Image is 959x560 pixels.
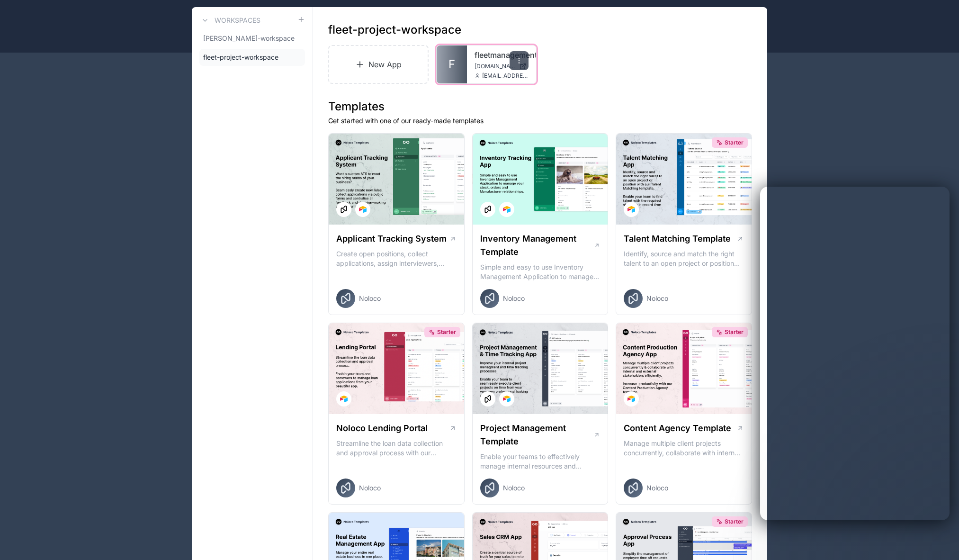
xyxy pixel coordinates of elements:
[475,63,529,70] a: [DOMAIN_NAME]
[448,57,455,72] span: F
[503,206,511,213] img: Airtable Logo
[475,49,529,61] a: fleetmanagementapp
[480,422,593,448] h1: Project Management Template
[927,528,950,551] iframe: Intercom live chat
[725,328,744,336] span: Starter
[328,99,752,114] h1: Templates
[646,483,668,493] span: Noloco
[340,395,348,403] img: Airtable Logo
[199,30,305,47] a: [PERSON_NAME]-workspace
[503,395,511,403] img: Airtable Logo
[503,294,525,303] span: Noloco
[215,16,260,25] h3: Workspaces
[336,439,457,458] p: Streamline the loan data collection and approval process with our Lending Portal template.
[480,262,600,281] p: Simple and easy to use Inventory Management Application to manage your stock, orders and Manufact...
[482,72,529,80] span: [EMAIL_ADDRESS][DOMAIN_NAME]
[627,206,635,213] img: Airtable Logo
[725,139,744,146] span: Starter
[437,328,456,336] span: Starter
[199,15,260,26] a: Workspaces
[646,294,668,303] span: Noloco
[328,22,461,37] h1: fleet-project-workspace
[336,422,428,435] h1: Noloco Lending Portal
[627,395,635,403] img: Airtable Logo
[336,232,447,245] h1: Applicant Tracking System
[624,249,744,268] p: Identify, source and match the right talent to an open project or position with our Talent Matchi...
[480,452,600,471] p: Enable your teams to effectively manage internal resources and execute client projects on time.
[475,63,515,70] span: [DOMAIN_NAME]
[203,34,295,43] span: [PERSON_NAME]-workspace
[359,206,367,213] img: Airtable Logo
[437,45,467,83] a: F
[328,45,429,84] a: New App
[480,232,594,259] h1: Inventory Management Template
[624,232,731,245] h1: Talent Matching Template
[760,187,950,520] iframe: Intercom live chat
[336,249,457,268] p: Create open positions, collect applications, assign interviewers, centralise candidate feedback a...
[503,483,525,493] span: Noloco
[725,518,744,525] span: Starter
[624,439,744,458] p: Manage multiple client projects concurrently, collaborate with internal and external stakeholders...
[624,422,731,435] h1: Content Agency Template
[203,53,278,62] span: fleet-project-workspace
[328,116,752,126] p: Get started with one of our ready-made templates
[359,294,381,303] span: Noloco
[199,49,305,66] a: fleet-project-workspace
[359,483,381,493] span: Noloco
